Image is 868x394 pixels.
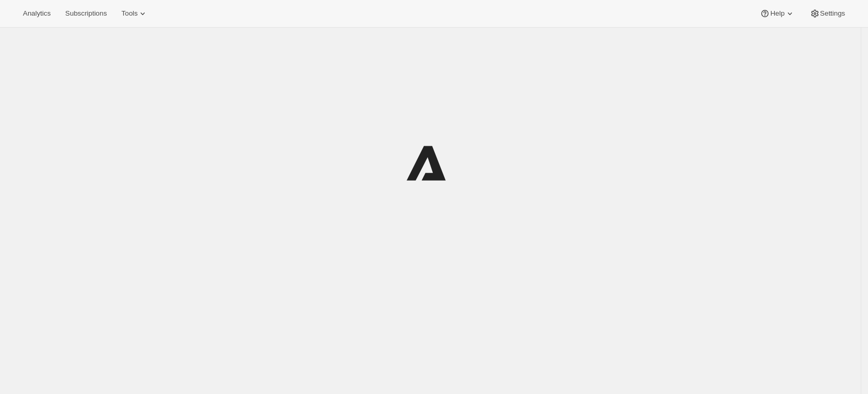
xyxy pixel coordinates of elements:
button: Tools [115,6,154,21]
button: Analytics [17,6,57,21]
span: Subscriptions [65,9,107,18]
button: Help [753,6,801,21]
span: Settings [820,9,845,18]
span: Help [770,9,784,18]
span: Tools [121,9,137,18]
button: Settings [803,6,851,21]
span: Analytics [23,9,51,18]
button: Subscriptions [59,6,113,21]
